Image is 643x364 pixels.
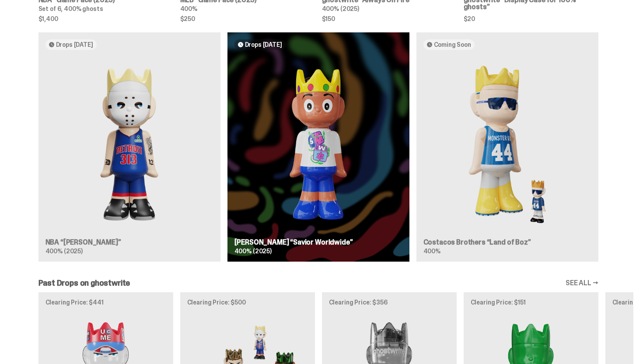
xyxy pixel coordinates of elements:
h3: [PERSON_NAME] “Savior Worldwide” [234,239,402,246]
span: Drops [DATE] [245,41,282,48]
span: Drops [DATE] [56,41,93,48]
h3: NBA “[PERSON_NAME]” [45,239,213,246]
span: 400% (2025) [322,5,359,13]
p: Clearing Price: $151 [471,299,591,305]
span: $250 [180,16,315,22]
img: Land of Boz [423,57,591,232]
span: $20 [464,16,598,22]
a: SEE ALL → [566,280,598,287]
span: $150 [322,16,457,22]
span: 400% (2025) [234,247,272,255]
h2: Past Drops on ghostwrite [38,279,130,287]
p: Clearing Price: $500 [187,299,308,305]
p: Clearing Price: $356 [329,299,450,305]
img: Savior Worldwide [234,57,402,232]
h3: Costacos Brothers “Land of Boz” [423,239,591,246]
span: $1,400 [38,16,173,22]
span: 400% [180,5,197,13]
img: Eminem [45,57,213,232]
span: 400% (2025) [45,247,83,255]
span: Coming Soon [434,41,471,48]
span: Set of 6, 400% ghosts [38,5,103,13]
span: 400% [423,247,440,255]
p: Clearing Price: $441 [45,299,166,305]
